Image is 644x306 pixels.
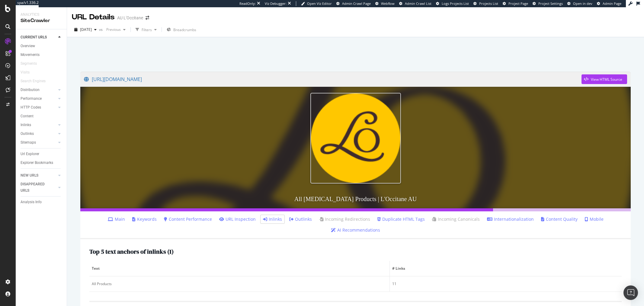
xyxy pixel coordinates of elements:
a: [URL][DOMAIN_NAME] [84,72,582,87]
a: NEW URLS [21,172,56,179]
div: Analysis Info [21,199,42,205]
div: Search Engines [21,78,46,84]
a: Incoming Canonicals [432,216,480,222]
a: Projects List [473,1,498,6]
div: Inlinks [21,122,31,128]
a: Mobile [585,216,604,222]
div: AU L'Occitane [117,15,143,21]
div: All Products [92,281,387,287]
span: Admin Crawl Page [342,1,371,6]
div: Distribution [21,87,40,93]
div: NEW URLS [21,172,38,179]
span: # Links [392,266,618,271]
div: Analytics [21,12,62,17]
a: Admin Crawl List [399,1,431,6]
a: URL Inspection [219,216,256,222]
a: Inlinks [263,216,282,222]
div: Visits [21,69,30,76]
div: Performance [21,96,42,102]
a: Performance [21,96,56,102]
a: Segments [21,60,43,67]
a: Content Quality [541,216,578,222]
a: DISAPPEARED URLS [21,181,56,194]
span: Project Settings [538,1,563,6]
div: URL Details [72,12,115,22]
a: Admin Page [597,1,621,6]
a: Content [21,113,62,119]
a: Analysis Info [21,199,62,205]
div: Content [21,113,34,119]
span: Text [92,266,386,271]
img: All Skin Care Products | L'Occitane AU [310,93,401,184]
div: Outlinks [21,131,34,137]
a: Logs Projects List [436,1,469,6]
button: Filters [133,25,159,34]
span: 2025 Jul. 30th [80,27,92,32]
a: Open Viz Editor [301,1,332,6]
div: DISAPPEARED URLS [21,181,51,194]
a: Main [108,216,125,222]
a: Project Settings [533,1,563,6]
a: Content Performance [164,216,212,222]
a: Webflow [375,1,395,6]
div: Open Intercom Messenger [623,285,638,300]
a: Outlinks [21,131,56,137]
a: Visits [21,69,36,76]
a: Distribution [21,87,56,93]
a: Explorer Bookmarks [21,160,62,166]
a: Movements [21,52,62,58]
h3: All [MEDICAL_DATA] Products | L'Occitane AU [80,190,631,208]
span: Previous [104,27,121,32]
div: Movements [21,52,40,58]
span: vs [99,27,104,32]
div: CURRENT URLS [21,34,47,41]
div: Overview [21,43,35,49]
a: Search Engines [21,78,52,84]
h2: Top 5 text anchors of inlinks ( 1 ) [89,248,174,255]
a: Keywords [132,216,157,222]
a: Internationalization [487,216,534,222]
a: HTTP Codes [21,104,56,111]
span: Open in dev [573,1,592,6]
div: View HTML Source [591,77,622,82]
a: Url Explorer [21,151,62,157]
span: Admin Crawl List [405,1,431,6]
a: AI Recommendations [331,227,380,233]
a: CURRENT URLS [21,34,56,41]
button: Previous [104,25,128,34]
button: [DATE] [72,25,99,34]
div: arrow-right-arrow-left [146,16,149,20]
span: Project Page [508,1,528,6]
button: View HTML Source [582,74,627,84]
div: 11 [392,281,619,287]
a: Outlinks [289,216,312,222]
div: Explorer Bookmarks [21,160,53,166]
span: Projects List [479,1,498,6]
span: Logs Projects List [442,1,469,6]
div: SiteCrawler [21,17,62,24]
a: Overview [21,43,62,49]
div: Sitemaps [21,139,36,146]
a: Duplicate HTML Tags [377,216,425,222]
a: Open in dev [567,1,592,6]
a: Admin Crawl Page [336,1,371,6]
span: Breadcrumbs [173,27,196,32]
div: Url Explorer [21,151,39,157]
span: Open Viz Editor [307,1,332,6]
a: Incoming Redirections [319,216,370,222]
a: Project Page [503,1,528,6]
div: HTTP Codes [21,104,41,111]
span: Webflow [381,1,395,6]
a: Inlinks [21,122,56,128]
a: Sitemaps [21,139,56,146]
div: Viz Debugger: [265,1,287,6]
div: Filters [142,27,152,32]
span: Admin Page [603,1,621,6]
div: Segments [21,60,37,67]
button: Breadcrumbs [164,25,199,34]
div: ReadOnly: [239,1,256,6]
